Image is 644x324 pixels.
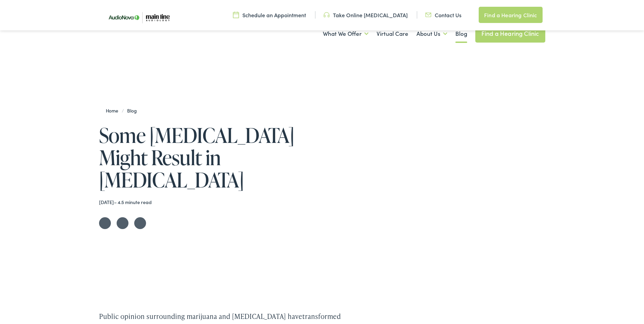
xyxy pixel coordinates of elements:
[324,11,330,19] img: utility icon
[233,11,239,19] img: utility icon
[425,11,431,19] img: utility icon
[134,217,146,229] a: Share on LinkedIn
[425,11,461,19] a: Contact Us
[106,107,140,114] span: /
[99,199,304,205] div: – 4.5 minute read
[322,78,545,301] img: Cannabinoids and Hearing Loss Connection in Philadelphia, PA.
[479,7,542,23] a: Find a Hearing Clinic
[377,21,408,46] a: Virtual Care
[99,199,114,205] time: [DATE]
[99,124,304,191] h1: Some [MEDICAL_DATA] Might Result in [MEDICAL_DATA]
[117,217,128,229] a: Share on Facebook
[324,11,408,19] a: Take Online [MEDICAL_DATA]
[233,11,306,19] a: Schedule an Appointment
[124,107,140,114] a: Blog
[323,21,368,46] a: What We Offer
[106,107,122,114] a: Home
[475,24,545,43] a: Find a Hearing Clinic
[455,21,467,46] a: Blog
[99,217,111,229] a: Share on Twitter
[416,21,447,46] a: About Us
